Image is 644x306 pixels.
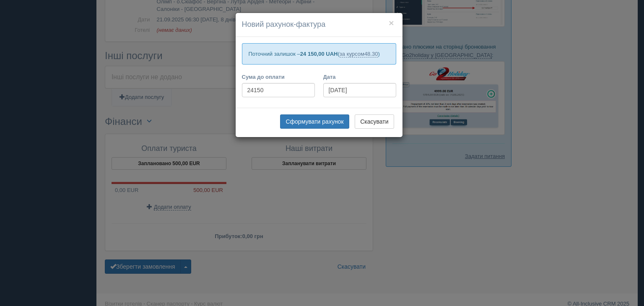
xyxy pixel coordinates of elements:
h4: Новий рахунок-фактура [242,19,396,30]
label: Дата [323,73,396,81]
b: 24 150,00 UAH [300,51,338,57]
span: 48.30 [364,51,378,57]
label: Сума до оплати [242,73,315,81]
button: × [389,18,394,27]
a: за курсом48.30 [340,51,378,57]
button: Сформувати рахунок [280,114,349,129]
button: Скасувати [355,114,394,129]
p: Поточний залишок – ( ) [242,43,396,65]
